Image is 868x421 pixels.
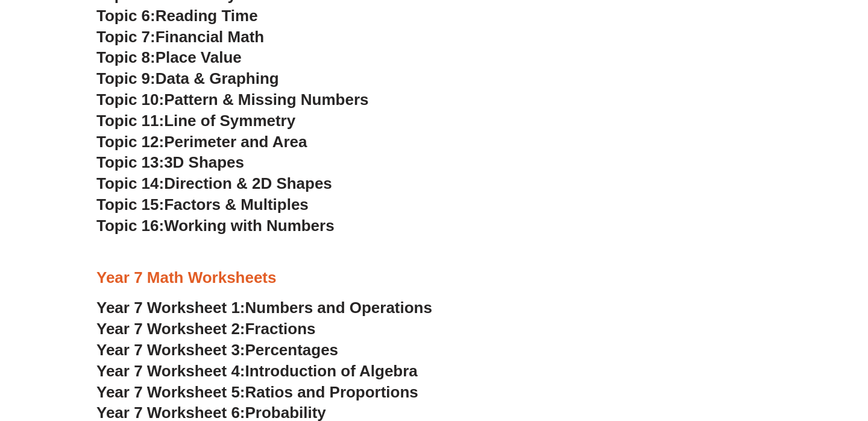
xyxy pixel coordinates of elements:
[96,299,245,317] span: Year 7 Worksheet 1:
[164,133,307,151] span: Perimeter and Area
[156,28,264,46] span: Financial Math
[96,341,245,359] span: Year 7 Worksheet 3:
[96,217,335,235] a: Topic 16:Working with Numbers
[245,341,339,359] span: Percentages
[96,48,156,66] span: Topic 8:
[96,133,164,151] span: Topic 12:
[96,174,332,192] a: Topic 14:Direction & 2D Shapes
[164,195,309,214] span: Factors & Multiples
[96,48,242,66] a: Topic 8:Place Value
[96,90,164,109] span: Topic 10:
[96,320,245,338] span: Year 7 Worksheet 2:
[164,90,368,109] span: Pattern & Missing Numbers
[156,48,242,66] span: Place Value
[96,7,258,25] a: Topic 6:Reading Time
[96,69,156,87] span: Topic 9:
[96,112,295,130] a: Topic 11:Line of Symmetry
[96,195,164,214] span: Topic 15:
[164,112,295,130] span: Line of Symmetry
[245,383,418,401] span: Ratios and Proportions
[96,133,307,151] a: Topic 12:Perimeter and Area
[96,112,164,130] span: Topic 11:
[96,69,279,87] a: Topic 9:Data & Graphing
[661,285,868,421] iframe: Chat Widget
[156,69,279,87] span: Data & Graphing
[96,362,418,380] a: Year 7 Worksheet 4:Introduction of Algebra
[96,383,418,401] a: Year 7 Worksheet 5:Ratios and Proportions
[96,383,245,401] span: Year 7 Worksheet 5:
[96,320,315,338] a: Year 7 Worksheet 2:Fractions
[96,174,164,192] span: Topic 14:
[96,153,244,171] a: Topic 13:3D Shapes
[245,362,418,380] span: Introduction of Algebra
[164,174,332,192] span: Direction & 2D Shapes
[96,362,245,380] span: Year 7 Worksheet 4:
[96,28,156,46] span: Topic 7:
[156,7,258,25] span: Reading Time
[96,28,264,46] a: Topic 7:Financial Math
[96,341,338,359] a: Year 7 Worksheet 3:Percentages
[96,217,164,235] span: Topic 16:
[96,268,772,288] h3: Year 7 Math Worksheets
[245,299,432,317] span: Numbers and Operations
[96,153,164,171] span: Topic 13:
[245,320,316,338] span: Fractions
[96,7,156,25] span: Topic 6:
[164,153,244,171] span: 3D Shapes
[96,195,309,214] a: Topic 15:Factors & Multiples
[96,299,432,317] a: Year 7 Worksheet 1:Numbers and Operations
[96,90,368,109] a: Topic 10:Pattern & Missing Numbers
[164,217,334,235] span: Working with Numbers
